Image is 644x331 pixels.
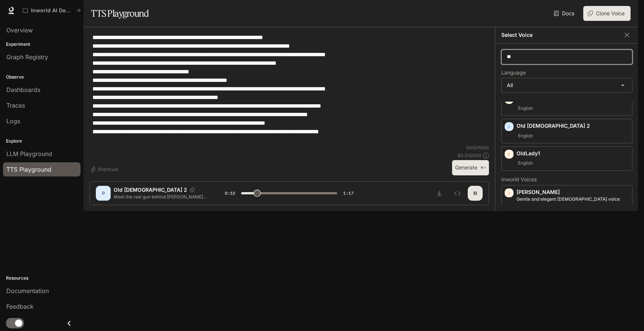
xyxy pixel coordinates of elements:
p: Old [DEMOGRAPHIC_DATA] 2 [114,186,187,194]
button: Shortcuts [89,163,121,175]
a: Docs [552,6,577,21]
div: D [97,187,109,199]
button: Inspect [450,186,465,201]
span: English [517,104,534,113]
button: Copy Voice ID [187,188,198,192]
p: Inworld Voices [501,177,632,182]
p: Old [DEMOGRAPHIC_DATA] 2 [517,122,629,130]
button: Generate⌘⏎ [452,160,489,175]
span: 0:12 [225,190,235,197]
span: 1:17 [343,190,354,197]
p: Inworld AI Demos [31,7,73,14]
span: English [517,204,534,213]
p: Gentle and elegant female voice [517,196,629,203]
h1: TTS Playground [91,6,149,21]
span: English [517,131,534,140]
p: ⌘⏎ [480,166,486,170]
p: [PERSON_NAME] [517,188,629,196]
button: All workspaces [19,3,84,18]
p: OldLady1 [517,150,629,157]
button: Download audio [432,186,447,201]
div: All [502,78,632,92]
span: English [517,159,534,168]
p: Language [501,70,526,75]
button: Clone Voice [583,6,631,21]
p: Meet the real gun behind [PERSON_NAME]’s blaster - Mauser C96, the 'Broomhandle.' Introduced in [... [114,194,207,200]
